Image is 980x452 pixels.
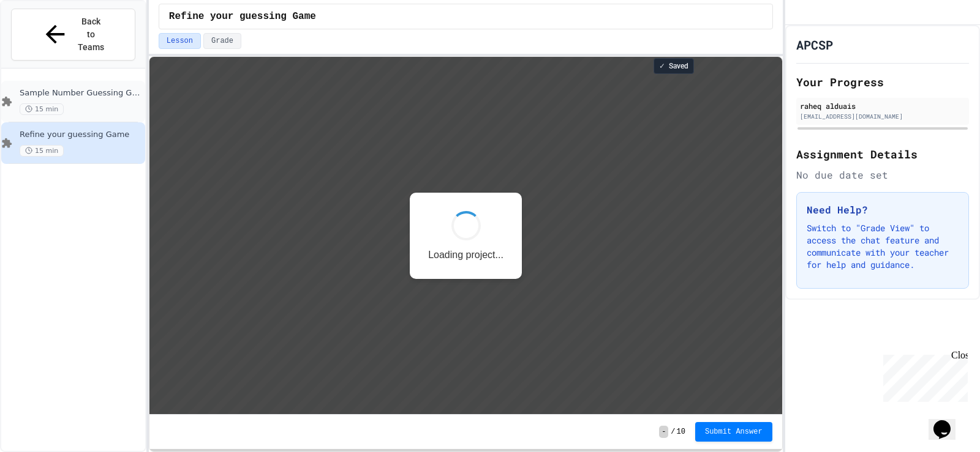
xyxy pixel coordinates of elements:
h2: Your Progress [796,73,969,91]
button: Grade [203,33,241,49]
span: Saved [669,61,688,71]
span: 10 [677,427,685,437]
button: Submit Answer [695,422,772,442]
span: 15 min [20,145,64,157]
span: - [659,426,668,438]
iframe: Snap! Programming Environment [149,57,782,414]
h1: APCSP [796,36,833,53]
span: 15 min [20,103,64,115]
div: No due date set [796,168,969,182]
span: Back to Teams [77,15,105,54]
h2: Assignment Details [796,146,969,163]
div: raheq alduais [800,100,965,111]
span: Sample Number Guessing Game [20,88,143,98]
span: ✓ [659,61,665,71]
h3: Need Help? [807,202,959,217]
span: Submit Answer [705,427,763,437]
span: / [671,427,675,437]
span: Refine your guessing Game [169,9,316,24]
span: Refine your guessing Game [20,130,143,140]
p: Switch to "Grade View" to access the chat feature and communicate with your teacher for help and ... [807,222,959,271]
div: [EMAIL_ADDRESS][DOMAIN_NAME] [800,112,965,121]
button: Back to Teams [11,9,135,61]
div: Chat with us now!Close [5,5,85,78]
button: Lesson [159,33,201,49]
p: Loading project... [279,193,354,204]
iframe: chat widget [878,350,968,402]
iframe: chat widget [929,403,968,440]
